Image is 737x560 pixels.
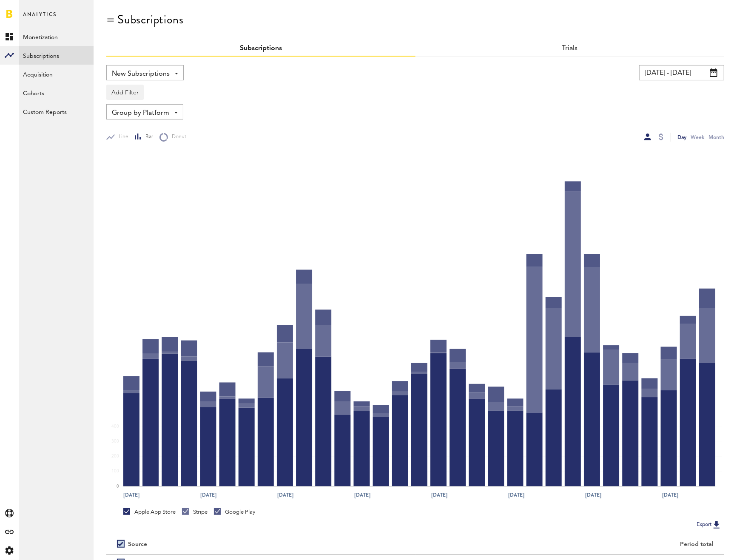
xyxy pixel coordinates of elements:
[112,106,169,120] span: Group by Platform
[711,520,722,530] img: Export
[117,484,119,489] text: 0
[677,133,686,142] div: Day
[123,491,139,499] text: [DATE]
[277,491,293,499] text: [DATE]
[168,134,186,141] span: Donut
[123,508,176,516] div: Apple App Store
[354,491,370,499] text: [DATE]
[426,541,714,548] div: Period total
[182,508,208,516] div: Stripe
[19,102,94,121] a: Custom Reports
[111,469,119,474] text: 100
[128,541,147,548] div: Source
[662,491,678,499] text: [DATE]
[117,13,183,26] div: Subscriptions
[508,491,524,499] text: [DATE]
[23,9,57,27] span: Analytics
[694,519,724,530] button: Export
[240,45,282,52] a: Subscriptions
[431,491,447,499] text: [DATE]
[106,85,144,100] button: Add Filter
[562,45,578,52] a: Trials
[214,508,255,516] div: Google Play
[19,27,94,46] a: Monetization
[19,46,94,65] a: Subscriptions
[200,491,216,499] text: [DATE]
[19,83,94,102] a: Cohorts
[111,440,119,444] text: 300
[111,455,119,459] text: 200
[585,491,601,499] text: [DATE]
[691,133,704,142] div: Week
[709,133,724,142] div: Month
[142,134,153,141] span: Bar
[19,65,94,83] a: Acquisition
[112,67,170,81] span: New Subscriptions
[111,424,119,429] text: 400
[115,134,128,141] span: Line
[62,6,93,14] span: Support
